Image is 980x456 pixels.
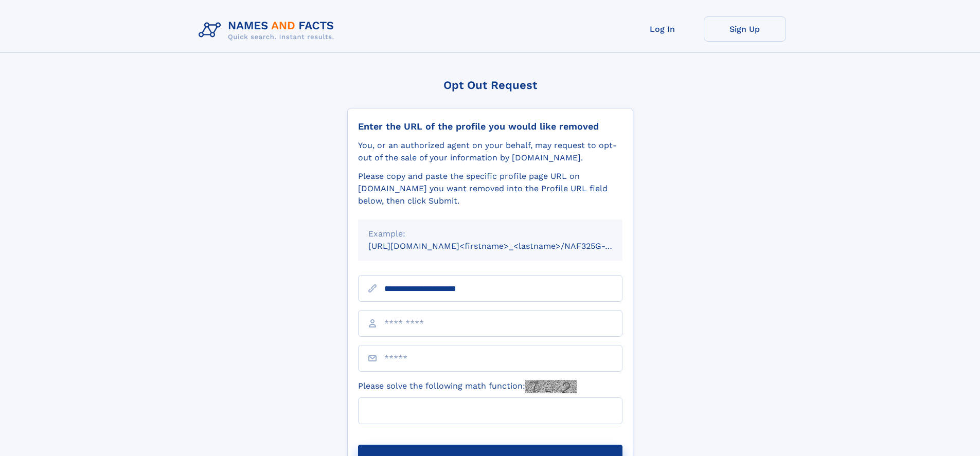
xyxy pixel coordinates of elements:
div: Opt Out Request [347,79,633,92]
img: Logo Names and Facts [194,16,343,44]
div: Enter the URL of the profile you would like removed [358,121,622,132]
a: Sign Up [704,16,786,42]
div: Example: [368,228,612,240]
label: Please solve the following math function: [358,380,577,393]
div: You, or an authorized agent on your behalf, may request to opt-out of the sale of your informatio... [358,139,622,164]
a: Log In [621,16,704,42]
div: Please copy and paste the specific profile page URL on [DOMAIN_NAME] you want removed into the Pr... [358,170,622,207]
small: [URL][DOMAIN_NAME]<firstname>_<lastname>/NAF325G-xxxxxxxx [368,241,642,251]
